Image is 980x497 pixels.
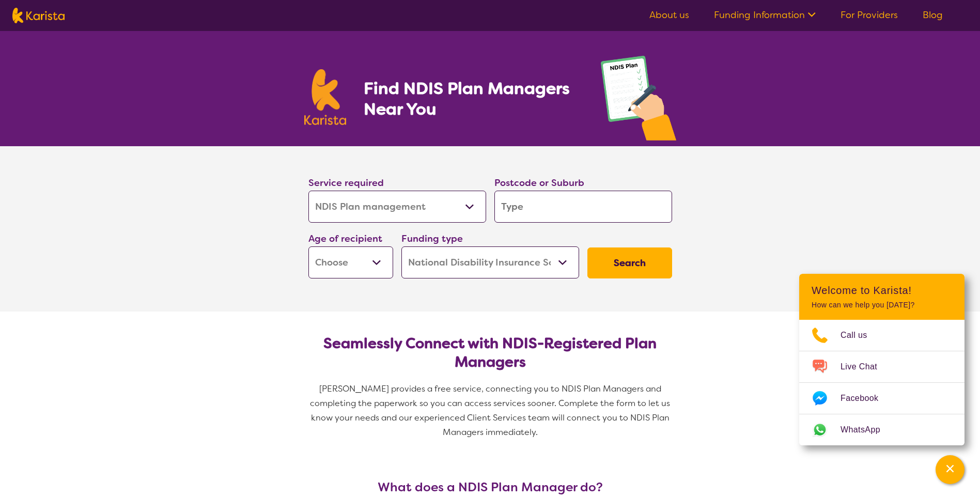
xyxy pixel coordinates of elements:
[714,9,816,21] a: Funding Information
[494,177,584,189] label: Postcode or Suburb
[841,422,893,438] span: WhatsApp
[799,414,965,445] a: Web link opens in a new tab.
[401,232,463,245] label: Funding type
[799,320,965,445] ul: Choose channel
[841,9,898,21] a: For Providers
[308,232,382,245] label: Age of recipient
[304,69,347,125] img: Karista logo
[12,8,65,23] img: Karista logo
[936,455,965,484] button: Channel Menu
[601,56,676,146] img: plan-management
[364,78,580,119] h1: Find NDIS Plan Managers Near You
[310,383,672,438] span: [PERSON_NAME] provides a free service, connecting you to NDIS Plan Managers and completing the pa...
[841,391,891,406] span: Facebook
[587,247,672,278] button: Search
[649,9,689,21] a: About us
[304,480,676,494] h3: What does a NDIS Plan Manager do?
[812,284,952,297] h2: Welcome to Karista!
[494,191,672,223] input: Type
[841,359,890,375] span: Live Chat
[841,328,880,343] span: Call us
[317,334,664,371] h2: Seamlessly Connect with NDIS-Registered Plan Managers
[799,274,965,445] div: Channel Menu
[308,177,384,189] label: Service required
[812,301,952,309] p: How can we help you [DATE]?
[923,9,943,21] a: Blog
